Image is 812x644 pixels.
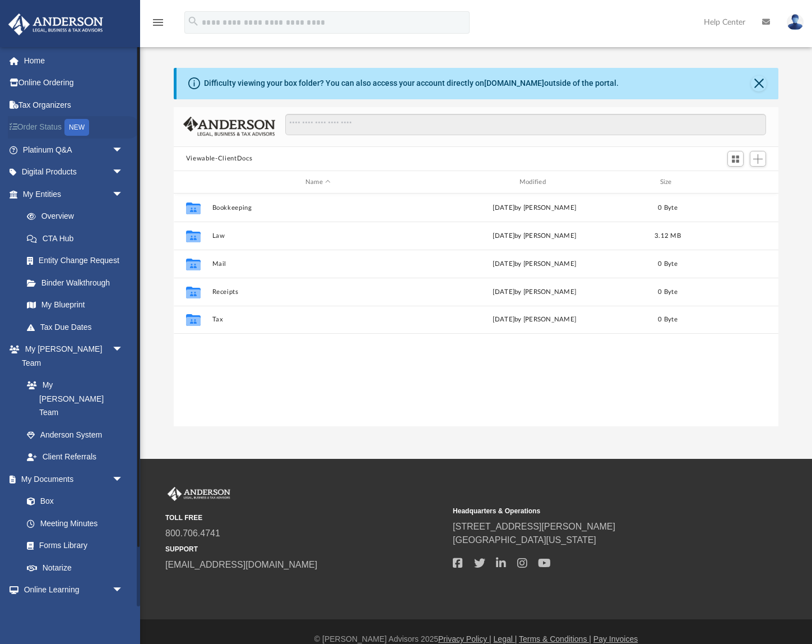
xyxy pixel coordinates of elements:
a: Online Learningarrow_drop_down [8,579,134,601]
span: arrow_drop_down [112,161,134,184]
a: My Entitiesarrow_drop_down [8,183,140,205]
a: Forms Library [16,535,129,557]
a: Pay Invoices [593,634,638,643]
a: My Documentsarrow_drop_down [8,468,134,490]
button: Bookkeeping [212,204,424,211]
div: [DATE] by [PERSON_NAME] [429,203,641,213]
img: Anderson Advisors Platinum Portal [165,487,233,502]
a: Tax Due Dates [16,316,140,338]
i: search [187,15,199,27]
div: [DATE] by [PERSON_NAME] [429,231,641,241]
a: menu [151,21,165,29]
div: Modified [428,177,640,187]
input: Search files and folders [285,114,766,135]
span: arrow_drop_down [112,183,134,206]
span: arrow_drop_down [112,338,134,361]
small: SUPPORT [165,544,445,554]
span: 3.12 MB [655,233,681,239]
a: CTA Hub [16,227,140,250]
span: arrow_drop_down [112,579,134,602]
a: My [PERSON_NAME] Team [16,374,129,424]
span: 0 Byte [658,205,678,211]
i: menu [151,16,165,29]
a: Overview [16,205,140,228]
a: Online Ordering [8,72,140,94]
a: Courses [16,601,134,623]
div: id [179,177,207,187]
div: [DATE] by [PERSON_NAME] [429,315,641,325]
img: Anderson Advisors Platinum Portal [5,13,106,35]
a: Order StatusNEW [8,116,140,139]
a: My [PERSON_NAME] Teamarrow_drop_down [8,338,134,374]
a: Box [16,490,129,513]
button: Tax [212,316,424,324]
a: [STREET_ADDRESS][PERSON_NAME] [453,522,615,531]
a: 800.706.4741 [165,528,220,538]
small: Headquarters & Operations [453,506,732,516]
a: Meeting Minutes [16,512,134,535]
a: Home [8,49,140,72]
a: Tax Organizers [8,94,140,116]
button: Switch to Grid View [727,151,744,167]
div: Name [211,177,423,187]
div: [DATE] by [PERSON_NAME] [429,259,641,269]
button: Viewable-ClientDocs [186,154,252,164]
a: Binder Walkthrough [16,272,140,294]
button: Receipts [212,288,424,296]
div: [DATE] by [PERSON_NAME] [429,287,641,297]
div: id [695,177,773,187]
div: Size [645,177,690,187]
a: Notarize [16,556,134,579]
a: Privacy Policy | [438,634,491,643]
button: Add [750,151,767,167]
a: My Blueprint [16,294,134,316]
button: Mail [212,260,424,268]
a: Entity Change Request [16,250,140,272]
a: Anderson System [16,424,134,446]
span: arrow_drop_down [112,468,134,491]
button: Close [751,76,767,91]
span: 0 Byte [658,289,678,295]
a: [DOMAIN_NAME] [484,79,544,88]
a: Legal | [494,634,517,643]
a: Digital Productsarrow_drop_down [8,161,140,183]
a: Client Referrals [16,446,134,468]
img: User Pic [787,14,804,30]
span: 0 Byte [658,261,678,267]
button: Law [212,232,424,240]
div: grid [174,194,778,426]
a: [EMAIL_ADDRESS][DOMAIN_NAME] [165,560,317,569]
a: [GEOGRAPHIC_DATA][US_STATE] [453,535,596,545]
a: Terms & Conditions | [519,634,591,643]
span: arrow_drop_down [112,139,134,162]
div: NEW [64,119,89,136]
small: TOLL FREE [165,513,445,523]
a: Platinum Q&Aarrow_drop_down [8,139,140,161]
span: 0 Byte [658,317,678,323]
div: Difficulty viewing your box folder? You can also access your account directly on outside of the p... [204,77,619,89]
